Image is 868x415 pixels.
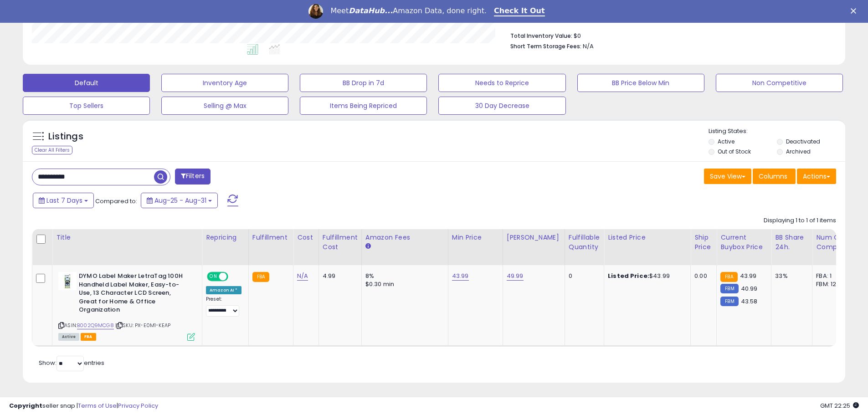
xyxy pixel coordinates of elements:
b: DYMO Label Maker LetraTag 100H Handheld Label Maker, Easy-to-Use, 13 Character LCD Screen, Great ... [79,272,190,317]
a: N/A [297,272,308,281]
a: Privacy Policy [118,401,158,410]
span: OFF [227,273,241,281]
div: Fulfillment [252,233,289,242]
div: Cost [297,233,315,242]
div: Clear All Filters [32,146,72,154]
button: Non Competitive [716,74,843,92]
i: DataHub... [349,6,393,15]
label: Archived [786,148,811,155]
div: Current Buybox Price [720,233,767,252]
div: BB Share 24h. [775,233,808,252]
button: Top Sellers [23,97,150,115]
div: 4.99 [323,272,354,280]
label: Active [718,138,734,145]
div: Title [56,233,198,242]
div: Listed Price [608,233,687,242]
small: FBM [720,284,738,293]
div: $43.99 [608,272,683,280]
button: Selling @ Max [161,97,288,115]
div: 0.00 [694,272,709,280]
small: FBA [252,272,269,282]
img: Profile image for Georgie [308,4,323,19]
a: Check It Out [494,6,545,16]
div: 8% [365,272,441,280]
button: Filters [175,169,211,184]
b: Total Inventory Value: [510,32,572,40]
div: Repricing [206,233,245,242]
div: Ship Price [694,233,713,252]
span: N/A [583,42,594,51]
div: Amazon AI * [206,286,241,294]
div: Amazon Fees [365,233,444,242]
span: Last 7 Days [46,196,82,205]
div: Meet Amazon Data, done right. [330,6,487,15]
li: $0 [510,30,829,41]
div: FBA: 1 [816,272,846,280]
button: Needs to Reprice [438,74,565,92]
small: FBM [720,297,738,306]
a: Terms of Use [78,401,117,410]
button: Columns [753,169,796,184]
button: Save View [704,169,751,184]
div: Fulfillable Quantity [569,233,600,252]
span: FBA [81,333,96,341]
span: 43.58 [741,297,758,306]
div: Min Price [452,233,499,242]
a: B002Q9MCG8 [77,322,114,329]
div: FBM: 12 [816,280,846,288]
b: Listed Price: [608,272,649,280]
small: Amazon Fees. [365,242,371,251]
button: BB Drop in 7d [300,74,427,92]
small: FBA [720,272,737,282]
span: Aug-25 - Aug-31 [154,196,206,205]
div: Fulfillment Cost [323,233,358,252]
button: Default [23,74,150,92]
span: Columns [759,172,787,181]
b: Short Term Storage Fees: [510,42,581,50]
label: Deactivated [786,138,820,145]
span: All listings currently available for purchase on Amazon [58,333,79,341]
button: BB Price Below Min [577,74,704,92]
img: 41CWW2OxzgL._SL40_.jpg [58,272,77,290]
div: ASIN: [58,272,195,339]
span: ON [208,273,219,281]
button: Actions [797,169,836,184]
span: Show: entries [39,359,104,367]
span: 43.99 [740,272,757,280]
div: Close [851,8,860,14]
a: 43.99 [452,272,469,281]
button: 30 Day Decrease [438,97,565,115]
div: [PERSON_NAME] [507,233,561,242]
div: Displaying 1 to 1 of 1 items [764,216,836,225]
button: Items Being Repriced [300,97,427,115]
label: Out of Stock [718,148,751,155]
div: Num of Comp. [816,233,849,252]
h5: Listings [48,130,83,143]
a: 49.99 [507,272,524,281]
button: Last 7 Days [33,193,94,208]
p: Listing States: [709,127,845,136]
div: Preset: [206,296,241,317]
div: 33% [775,272,805,280]
div: $0.30 min [365,280,441,288]
button: Inventory Age [161,74,288,92]
div: seller snap | | [9,402,158,410]
span: | SKU: PX-E0M1-KEAP [115,322,170,329]
button: Aug-25 - Aug-31 [141,193,218,208]
strong: Copyright [9,401,42,410]
span: 2025-09-8 22:25 GMT [820,401,859,410]
div: 0 [569,272,597,280]
span: 40.99 [741,284,758,293]
span: Compared to: [95,197,137,205]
